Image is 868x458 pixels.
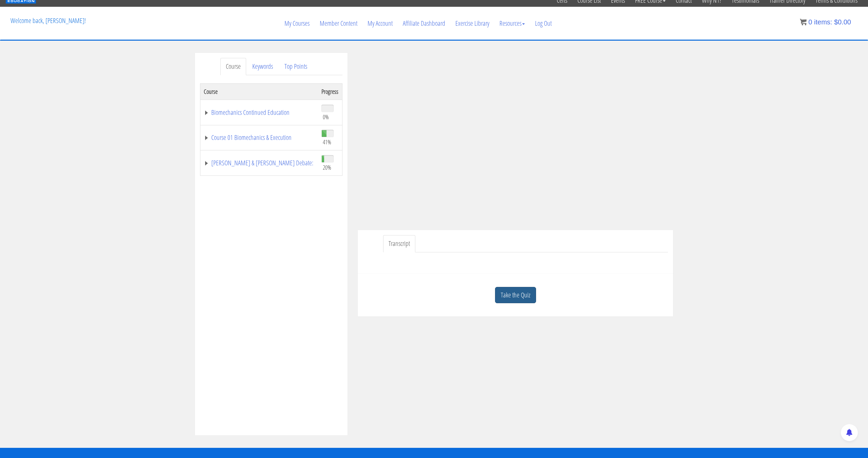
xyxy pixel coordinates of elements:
a: Resources [494,7,530,40]
a: Transcript [383,235,415,252]
p: Welcome back, [PERSON_NAME]! [5,7,91,34]
span: items: [814,18,832,26]
a: Biomechanics Continued Education [204,109,315,116]
th: Course [200,83,318,100]
a: Affiliate Dashboard [398,7,450,40]
a: 0 items: $0.00 [800,18,851,26]
a: Exercise Library [450,7,494,40]
span: 41% [323,138,331,146]
span: 0 [808,18,812,26]
span: 20% [323,164,331,171]
img: icon11.png [800,19,807,25]
a: My Courses [279,7,315,40]
a: Course 01 Biomechanics & Execution [204,134,315,141]
a: My Account [362,7,398,40]
span: 0% [323,113,329,121]
a: Course [220,58,246,75]
a: Top Points [279,58,313,75]
bdi: 0.00 [834,18,851,26]
a: [PERSON_NAME] & [PERSON_NAME] Debate: [204,160,315,166]
span: $ [834,18,838,26]
a: Keywords [247,58,278,75]
a: Take the Quiz [495,287,536,304]
th: Progress [318,83,342,100]
a: Member Content [315,7,362,40]
a: Log Out [530,7,557,40]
